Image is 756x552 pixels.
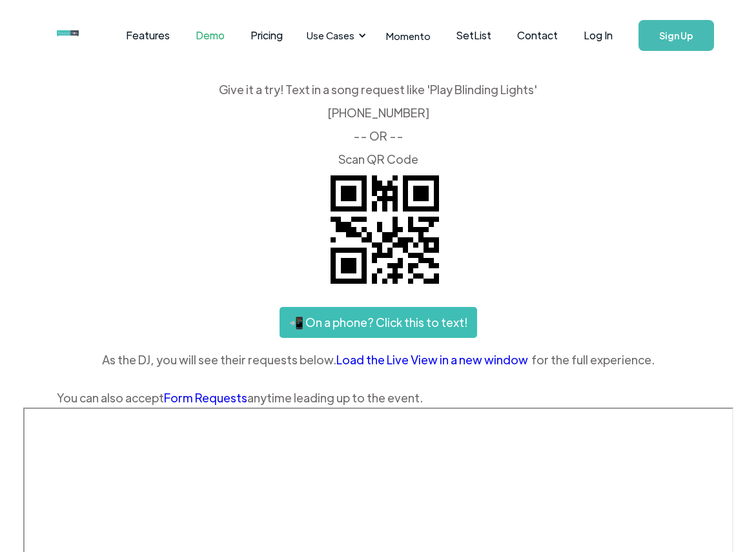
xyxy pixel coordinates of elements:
[373,17,444,55] a: Momento
[336,350,531,370] a: Load the Live View in a new window
[504,15,571,55] a: Contact
[113,15,183,55] a: Features
[183,15,238,55] a: Demo
[280,307,477,338] a: 📲 On a phone? Click this to text!
[238,15,296,55] a: Pricing
[299,15,370,55] div: Use Cases
[57,30,103,37] img: requestnow logo
[57,23,81,48] a: home
[639,20,714,51] a: Sign Up
[57,84,699,165] div: Give it a try! Text in a song request like 'Play Blinding Lights' ‍ [PHONE_NUMBER] -- OR -- ‍ Sca...
[57,388,699,408] div: You can also accept anytime leading up to the event.
[164,390,247,405] a: Form Requests
[307,28,354,43] div: Use Cases
[57,350,699,370] div: As the DJ, you will see their requests below. for the full experience.
[320,165,449,294] img: QR code
[571,13,626,58] a: Log In
[444,15,504,55] a: SetList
